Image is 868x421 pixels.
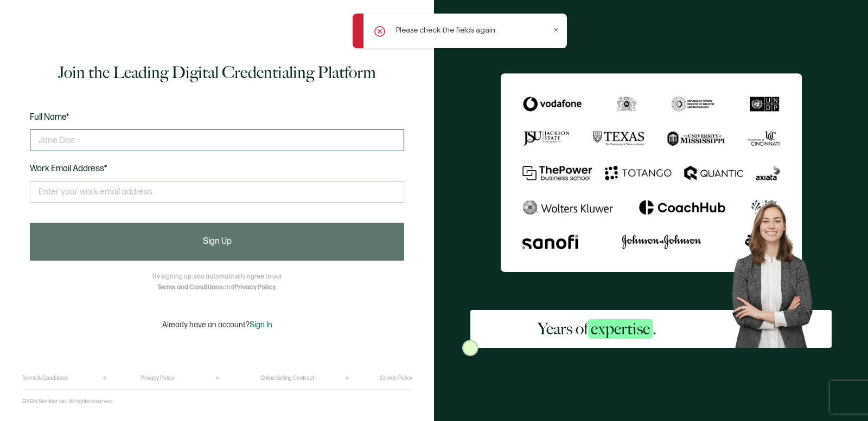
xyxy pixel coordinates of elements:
[22,375,68,381] a: Terms & Conditions
[260,375,314,381] a: Online Selling Contract
[723,196,832,348] img: Sertifier Signup - Years of <span class="strong-h">expertise</span>. Hero
[157,283,223,292] a: Terms and Conditions
[30,112,69,122] span: Full Name*
[588,319,653,339] span: expertise
[538,318,656,340] h2: Years of .
[162,320,272,329] p: Already have an account?
[234,283,276,292] a: Privacy Policy
[462,340,478,356] img: Sertifier Signup
[30,129,404,151] input: Jane Doe
[30,181,404,203] input: Enter your work email address
[203,237,232,246] span: Sign Up
[141,375,174,381] a: Privacy Policy
[22,398,114,405] p: ©2025 Sertifier Inc.. All rights reserved.
[380,375,412,381] a: Cookie Policy
[30,223,404,261] button: Sign Up
[501,73,802,271] img: Sertifier Signup - Years of <span class="strong-h">expertise</span>.
[250,320,272,329] span: Sign In
[396,24,497,36] p: Please check the fields again.
[30,164,107,174] span: Work Email Address*
[687,299,868,421] iframe: Chat Widget
[152,271,282,293] p: By signing up, you automatically agree to our and .
[58,62,376,83] h1: Join the Leading Digital Credentialing Platform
